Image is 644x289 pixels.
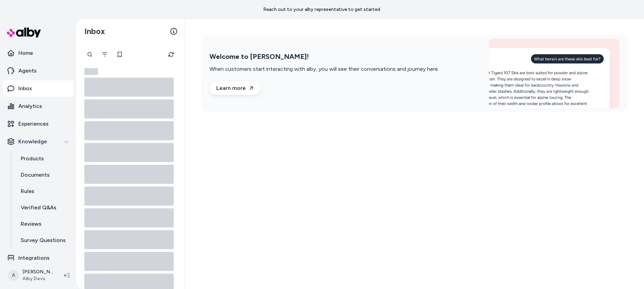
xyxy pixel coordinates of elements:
[7,28,41,37] img: alby Logo
[209,65,439,73] p: When customers start interacting with alby, you will see their conversations and journey here.
[22,269,53,275] p: [PERSON_NAME]
[18,49,33,57] p: Home
[21,204,56,212] p: Verified Q&As
[98,48,112,61] button: Filter
[14,232,73,248] a: Survey Questions
[209,81,261,95] a: Learn more
[21,187,34,195] p: Rules
[14,199,73,216] a: Verified Q&As
[14,216,73,232] a: Reviews
[4,264,58,286] button: A[PERSON_NAME]Alby Devs
[18,84,32,93] p: Inbox
[14,183,73,199] a: Rules
[14,150,73,167] a: Products
[3,133,73,150] button: Knowledge
[14,167,73,183] a: Documents
[3,45,73,61] a: Home
[21,171,50,179] p: Documents
[18,254,50,262] p: Integrations
[164,48,178,61] button: Refresh
[489,39,620,108] img: Welcome to alby!
[22,275,53,282] span: Alby Devs
[3,250,73,266] a: Integrations
[3,98,73,114] a: Analytics
[263,6,381,13] p: Reach out to your alby representative to get started.
[3,116,73,132] a: Experiences
[18,138,47,146] p: Knowledge
[18,67,37,75] p: Agents
[84,26,105,36] h2: Inbox
[8,270,19,281] span: A
[21,236,66,244] p: Survey Questions
[18,102,42,110] p: Analytics
[3,63,73,79] a: Agents
[209,52,439,61] h2: Welcome to [PERSON_NAME]!
[21,220,41,228] p: Reviews
[18,120,49,128] p: Experiences
[21,155,44,163] p: Products
[3,80,73,97] a: Inbox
